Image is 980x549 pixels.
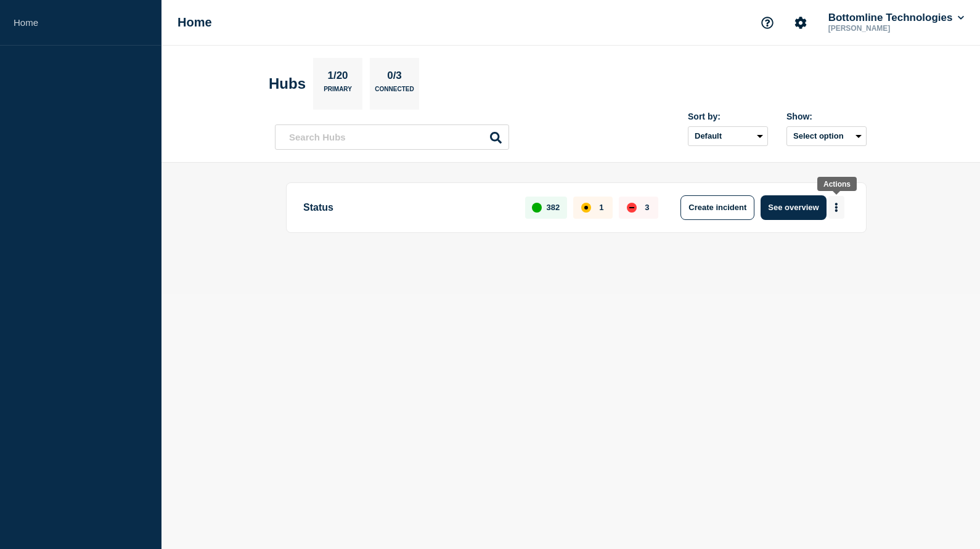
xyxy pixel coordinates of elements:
div: down [627,203,637,213]
button: More actions [828,196,844,219]
p: Status [303,195,511,220]
button: See overview [761,195,826,220]
p: Connected [375,86,414,99]
div: Show: [786,112,867,121]
button: Create incident [680,195,754,220]
input: Search Hubs [275,124,509,150]
p: 1 [599,203,603,212]
h2: Hubs [269,75,306,92]
p: 1/20 [323,70,353,86]
div: Sort by: [688,112,768,121]
button: Select option [786,126,867,146]
button: Support [754,10,780,36]
button: Account settings [788,10,814,36]
p: 0/3 [383,70,407,86]
p: [PERSON_NAME] [826,24,954,33]
div: affected [581,203,591,213]
button: Bottomline Technologies [826,12,966,24]
p: Primary [324,86,352,99]
select: Sort by [688,126,768,146]
p: 3 [645,203,649,212]
p: 382 [547,203,560,212]
div: up [532,203,542,213]
div: Actions [823,180,851,189]
h1: Home [178,15,212,30]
